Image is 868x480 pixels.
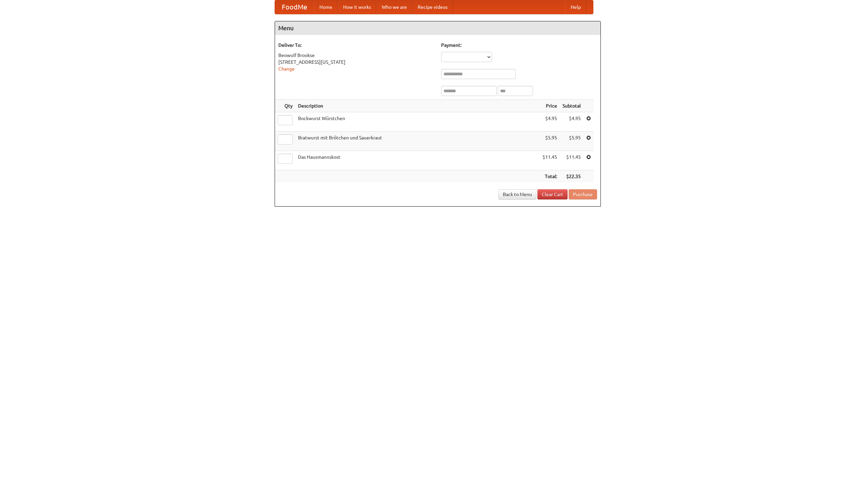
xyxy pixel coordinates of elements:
[565,0,586,14] a: Help
[560,132,584,151] td: $5.95
[540,151,560,170] td: $11.45
[278,52,434,59] div: Beowulf Brookse
[295,132,540,151] td: Bratwurst mit Brötchen und Sauerkraut
[278,66,295,72] a: Change
[560,112,584,132] td: $4.95
[275,21,600,35] h4: Menu
[376,0,412,14] a: Who we are
[540,112,560,132] td: $4.95
[295,112,540,132] td: Bockwurst Würstchen
[295,100,540,112] th: Description
[412,0,453,14] a: Recipe videos
[540,170,560,183] th: Total:
[560,170,584,183] th: $22.35
[295,151,540,170] td: Das Hausmannskost
[537,189,568,199] a: Clear Cart
[560,100,584,112] th: Subtotal
[540,100,560,112] th: Price
[338,0,376,14] a: How it works
[569,189,597,199] button: Purchase
[314,0,338,14] a: Home
[275,100,295,112] th: Qty
[275,0,314,14] a: FoodMe
[560,151,584,170] td: $11.45
[278,59,434,65] div: [STREET_ADDRESS][US_STATE]
[441,42,597,49] h5: Payment:
[278,42,434,49] h5: Deliver To:
[540,132,560,151] td: $5.95
[498,189,536,199] a: Back to Menu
